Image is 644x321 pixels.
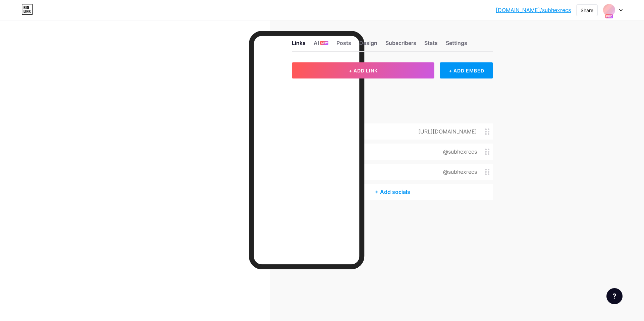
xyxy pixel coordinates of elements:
div: SOCIALS [292,111,493,118]
div: Design [359,39,377,51]
span: + ADD LINK [349,68,378,73]
div: Settings [446,39,467,51]
div: + Add socials [292,184,493,200]
div: [URL][DOMAIN_NAME] [408,127,485,136]
div: Links [292,39,306,51]
a: [DOMAIN_NAME]/subhexrecs [496,6,571,14]
div: Posts [336,39,351,51]
span: NEW [321,41,328,45]
button: + ADD LINK [292,62,434,78]
div: Stats [424,39,438,51]
div: + ADD EMBED [440,62,493,78]
div: @subhexrecs [432,148,485,156]
div: AI [314,39,328,51]
div: Subscribers [385,39,416,51]
div: Share [581,7,593,14]
div: @subhexrecs [432,168,485,176]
